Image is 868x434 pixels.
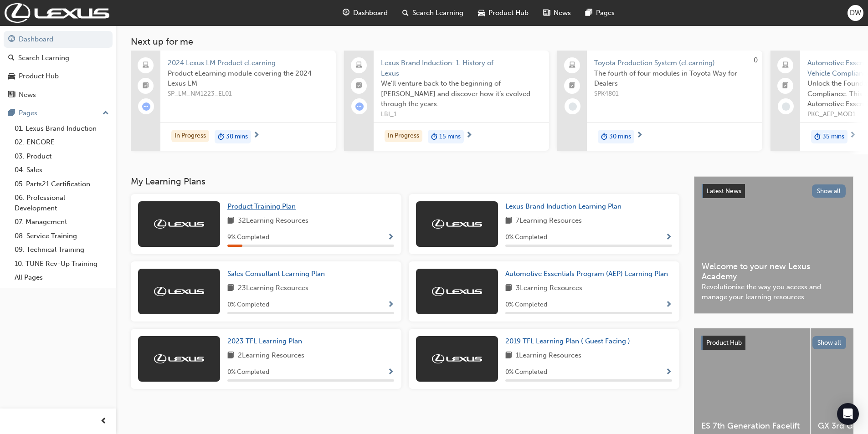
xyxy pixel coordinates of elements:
span: 2019 TFL Learning Plan ( Guest Facing ) [505,337,630,345]
span: 3 Learning Resources [516,283,582,294]
span: 0 [754,56,758,64]
span: book-icon [227,283,234,294]
span: 30 mins [226,132,248,142]
span: pages-icon [8,109,15,117]
span: ES 7th Generation Facelift [701,421,803,431]
h3: My Learning Plans [131,176,679,187]
img: Trak [432,220,482,229]
img: Trak [154,354,204,363]
div: News [19,90,36,100]
a: 06. Professional Development [11,191,113,215]
div: Pages [19,108,37,118]
a: 04. Sales [11,163,113,177]
span: SPK4801 [594,89,755,99]
span: 15 mins [439,132,461,142]
a: Latest NewsShow allWelcome to your new Lexus AcademyRevolutionise the way you access and manage y... [694,176,853,314]
button: Show Progress [387,367,394,378]
span: Show Progress [665,301,672,309]
span: book-icon [505,350,512,362]
span: Show Progress [387,368,394,377]
a: pages-iconPages [578,4,622,22]
img: Trak [432,354,482,363]
span: next-icon [466,132,473,140]
span: car-icon [8,72,15,81]
button: Show Progress [665,367,672,378]
a: 01. Lexus Brand Induction [11,122,113,136]
span: news-icon [8,91,15,99]
a: news-iconNews [536,4,578,22]
span: book-icon [505,283,512,294]
a: Sales Consultant Learning Plan [227,269,329,279]
span: next-icon [636,132,643,140]
span: Show Progress [387,301,394,309]
span: Dashboard [353,8,388,18]
span: laptop-icon [782,60,789,71]
span: Show Progress [387,234,394,242]
span: 0 % Completed [505,300,547,310]
button: Show Progress [665,299,672,311]
span: up-icon [103,107,109,119]
button: Show Progress [387,232,394,243]
a: guage-iconDashboard [335,4,395,22]
button: DW [847,5,863,21]
span: News [554,8,571,18]
span: Lexus Brand Induction: 1. History of Lexus [381,58,542,78]
span: Show Progress [665,368,672,377]
span: booktick-icon [143,80,149,92]
span: 23 Learning Resources [238,283,308,294]
span: learningRecordVerb_ATTEMPT-icon [355,102,364,111]
span: learningRecordVerb_NONE-icon [782,102,790,111]
button: Show all [812,184,846,198]
a: 0Toyota Production System (eLearning)The fourth of four modules in Toyota Way for DealersSPK4801d... [557,51,762,151]
a: Lexus Brand Induction Learning Plan [505,201,625,212]
button: Show Progress [387,299,394,311]
button: Pages [4,105,113,122]
span: search-icon [8,54,15,62]
a: 08. Service Training [11,229,113,243]
a: Search Learning [4,50,113,66]
span: search-icon [402,7,409,19]
h3: Next up for me [116,36,868,47]
span: 2023 TFL Learning Plan [227,337,302,345]
span: duration-icon [814,131,821,143]
a: 2023 TFL Learning Plan [227,336,306,347]
a: Trak [5,3,109,23]
a: 05. Parts21 Certification [11,177,113,191]
span: learningRecordVerb_NONE-icon [569,102,577,111]
span: 2 Learning Resources [238,350,304,362]
a: 07. Management [11,215,113,229]
img: Trak [154,287,204,296]
span: We’ll venture back to the beginning of [PERSON_NAME] and discover how it’s evolved through the ye... [381,78,542,109]
span: learningRecordVerb_ATTEMPT-icon [142,102,150,111]
a: search-iconSearch Learning [395,4,471,22]
span: Toyota Production System (eLearning) [594,58,755,68]
span: 32 Learning Resources [238,215,308,227]
span: Lexus Brand Induction Learning Plan [505,202,621,210]
span: laptop-icon [143,60,149,71]
img: Trak [432,287,482,296]
button: Show Progress [665,232,672,243]
span: duration-icon [218,131,224,143]
div: Search Learning [18,53,69,63]
a: Product Hub [4,68,113,85]
span: Sales Consultant Learning Plan [227,270,325,278]
span: 35 mins [822,132,844,142]
span: laptop-icon [569,60,575,71]
span: LBI_1 [381,109,542,120]
span: Search Learning [412,8,463,18]
span: duration-icon [601,131,607,143]
span: 0 % Completed [227,367,269,378]
span: DW [850,8,861,18]
span: car-icon [478,7,485,19]
span: Revolutionise the way you access and manage your learning resources. [702,282,846,302]
span: Automotive Essentials Program (AEP) Learning Plan [505,270,668,278]
span: 30 mins [609,132,631,142]
span: booktick-icon [782,80,789,92]
a: Dashboard [4,31,113,48]
span: 1 Learning Resources [516,350,581,362]
span: booktick-icon [356,80,362,92]
a: 09. Technical Training [11,243,113,257]
a: Product HubShow all [701,336,846,350]
span: next-icon [849,132,856,140]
